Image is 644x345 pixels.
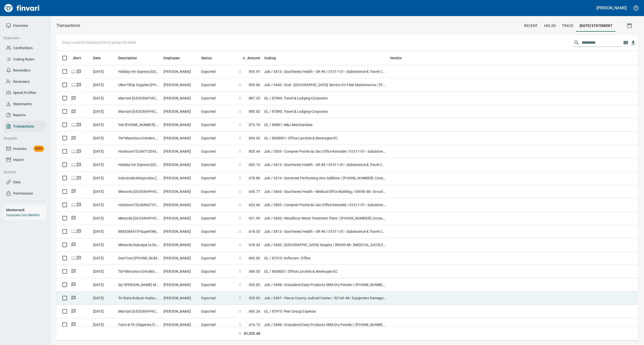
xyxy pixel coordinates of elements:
td: Job / 3463-: Southwest Health - Medical Office Building / 03650-48-: Grouting Base Plates M&J Ins... [262,185,388,198]
span: Online transaction [71,176,76,180]
td: [PERSON_NAME] [162,132,199,145]
span: $ [239,82,241,87]
span: $ [239,69,241,74]
td: [PERSON_NAME] [162,171,199,185]
td: Marriott [GEOGRAPHIC_DATA] Upto [GEOGRAPHIC_DATA] [GEOGRAPHIC_DATA] [116,305,162,318]
td: GL / 8838001: Office Lunches & Beverages-EC [262,265,388,278]
td: Industrialsafetyproduc [GEOGRAPHIC_DATA] [GEOGRAPHIC_DATA] [116,171,162,185]
h6: Mastercard [6,207,46,213]
img: Finvari [3,2,41,14]
td: [PERSON_NAME] [162,212,199,225]
td: GL / 8838001: Office Lunches & Beverages-EC [262,132,388,145]
span: 692.15 [249,162,260,167]
span: $ [239,229,241,234]
td: [PERSON_NAME] [162,278,199,292]
td: [DATE] [91,198,116,212]
span: Has messages [71,190,76,193]
button: Download table [629,39,637,47]
span: $ [239,322,241,327]
span: Has messages [71,136,76,140]
td: Tri-State Bobcat Hudson [GEOGRAPHIC_DATA] [116,292,162,305]
td: [PERSON_NAME] [162,252,199,265]
td: [PERSON_NAME] [162,238,199,252]
td: Exported [199,318,237,331]
td: 8883084415*Super8Wynd [GEOGRAPHIC_DATA] [116,225,162,238]
span: Has messages [76,70,82,73]
span: Online transaction [71,123,76,126]
td: [PERSON_NAME] [162,292,199,305]
td: Job / 3430-: [GEOGRAPHIC_DATA] Surgery / 89000-48-: [MEDICAL_DATA] Expenses / 8: Indirects [262,238,388,252]
td: [PERSON_NAME] [162,185,199,198]
span: Online transaction [71,203,76,206]
a: Corporate Card Benefits [6,213,39,217]
span: Amount [247,55,260,61]
span: Has messages [76,150,82,153]
span: 618.53 [249,229,260,234]
span: Online transaction [71,163,76,166]
td: [DATE] [91,171,116,185]
span: 600.00 [249,256,260,261]
td: [DATE] [91,212,116,225]
button: Payable [2,134,44,143]
span: $ [239,269,241,274]
a: Reviewers [4,76,46,87]
span: Has messages [71,323,76,326]
td: Marriott [GEOGRAPHIC_DATA] Upto [GEOGRAPHIC_DATA] [GEOGRAPHIC_DATA] [116,105,162,118]
td: Exported [199,292,237,305]
span: 854.92 [249,136,260,141]
span: Amount [241,55,260,61]
span: $ [239,256,241,261]
td: Menards [GEOGRAPHIC_DATA] [GEOGRAPHIC_DATA] [GEOGRAPHIC_DATA] [GEOGRAPHIC_DATA] [116,185,162,198]
td: [DATE] [91,132,116,145]
span: Employee [164,55,180,61]
td: [DATE] [91,225,116,238]
span: Has messages [71,96,76,100]
td: [PERSON_NAME] [162,145,199,158]
a: Spend Profiles [4,87,46,98]
td: Sq *[PERSON_NAME] Metal FaB Chippewa Fall WI [116,278,162,292]
td: [PERSON_NAME] [162,305,199,318]
a: Overview [4,20,46,31]
td: [DATE] [91,305,116,318]
button: System [2,167,44,177]
span: Has messages [76,230,82,233]
td: Exported [199,278,237,292]
span: Permissions [13,190,33,197]
span: Has messages [76,203,82,206]
span: $ [239,202,241,207]
td: Job / 3412-: Southwest Health - OR #5 / 01311-01-: Subsistence & Travel CM/GC / 8: Indirects [262,65,388,78]
td: GL / 87310: Software - Office [262,252,388,265]
td: Exported [199,92,237,105]
span: $ [239,149,241,154]
td: Uline *Ship Supplies [PHONE_NUMBER] [GEOGRAPHIC_DATA] [116,78,162,92]
span: $ [239,162,241,167]
span: Alert [73,55,88,61]
td: Job / 3412-: Southwest Health - OR #5 / 01311-01-: Subsistence & Travel CM/GC / 8: Indirects [262,225,388,238]
td: Hotelcom73244712043463 [DOMAIN_NAME] WA [116,145,162,158]
td: Tst*Mancinos Grinders Eau Claire WI [116,265,162,278]
td: Hotelcom73246842767211 [DOMAIN_NAME] WA [116,198,162,212]
td: [DATE] [91,252,116,265]
span: 549.50 [249,269,260,274]
td: [PERSON_NAME] [162,265,199,278]
span: $ [239,96,241,101]
span: Vendor [390,55,408,61]
td: Exported [199,238,237,252]
td: Exported [199,198,237,212]
td: [DATE] [91,105,116,118]
td: Holiday Inn Express [GEOGRAPHIC_DATA] [GEOGRAPHIC_DATA] [116,158,162,171]
span: Statements [13,101,32,107]
span: 474.72 [249,322,260,327]
td: [PERSON_NAME] [162,198,199,212]
span: Reviewers [13,79,30,85]
a: Reports [4,109,46,121]
td: [DATE] [91,78,116,92]
span: trace [562,23,574,29]
td: GL / 87910: Peer Group Expense [262,305,388,318]
span: Has messages [76,123,82,126]
td: Exported [199,145,237,158]
td: [PERSON_NAME] [162,78,199,92]
td: [DATE] [91,118,116,132]
span: $ [239,109,241,114]
td: Job / 3367-: Pierce County Judicial Center / 52140-48-: Equipment Damaged on Project / 8: Indirects [262,292,388,305]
